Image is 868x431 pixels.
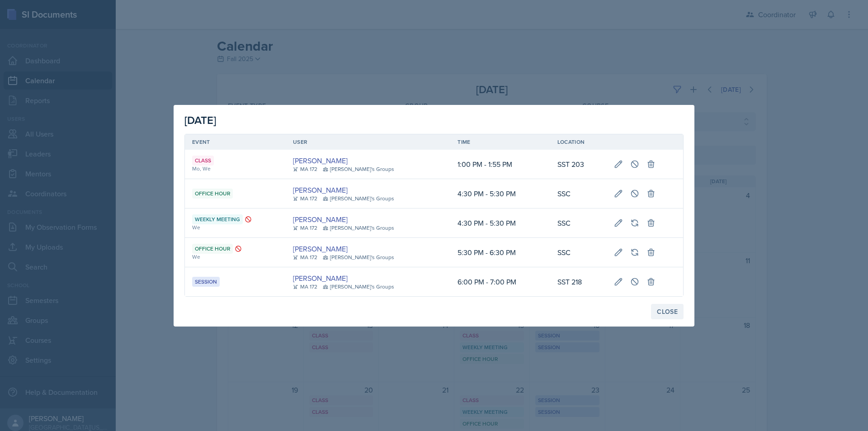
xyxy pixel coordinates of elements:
[192,189,233,199] div: Office Hour
[293,283,317,291] div: MA 172
[450,267,550,296] td: 6:00 PM - 7:00 PM
[293,155,348,166] a: [PERSON_NAME]
[323,253,394,261] div: [PERSON_NAME]'s Groups
[293,253,317,261] div: MA 172
[323,224,394,232] div: [PERSON_NAME]'s Groups
[323,165,394,173] div: [PERSON_NAME]'s Groups
[293,273,348,284] a: [PERSON_NAME]
[293,214,348,225] a: [PERSON_NAME]
[323,194,394,203] div: [PERSON_NAME]'s Groups
[657,308,678,315] div: Close
[293,224,317,232] div: MA 172
[192,244,233,254] div: Office Hour
[550,134,607,150] th: Location
[550,267,607,296] td: SST 218
[293,194,317,203] div: MA 172
[192,214,243,224] div: Weekly Meeting
[192,253,278,261] div: We
[550,179,607,208] td: SSC
[323,283,394,291] div: [PERSON_NAME]'s Groups
[550,150,607,179] td: SST 203
[651,304,684,319] button: Close
[550,208,607,238] td: SSC
[185,134,286,150] th: Event
[192,223,278,232] div: We
[184,112,684,128] div: [DATE]
[192,165,278,173] div: Mo, We
[293,185,348,195] a: [PERSON_NAME]
[450,179,550,208] td: 4:30 PM - 5:30 PM
[450,134,550,150] th: Time
[192,156,214,166] div: Class
[450,238,550,267] td: 5:30 PM - 6:30 PM
[450,208,550,238] td: 4:30 PM - 5:30 PM
[550,238,607,267] td: SSC
[192,277,220,287] div: Session
[293,165,317,173] div: MA 172
[450,150,550,179] td: 1:00 PM - 1:55 PM
[293,243,348,254] a: [PERSON_NAME]
[286,134,450,150] th: User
